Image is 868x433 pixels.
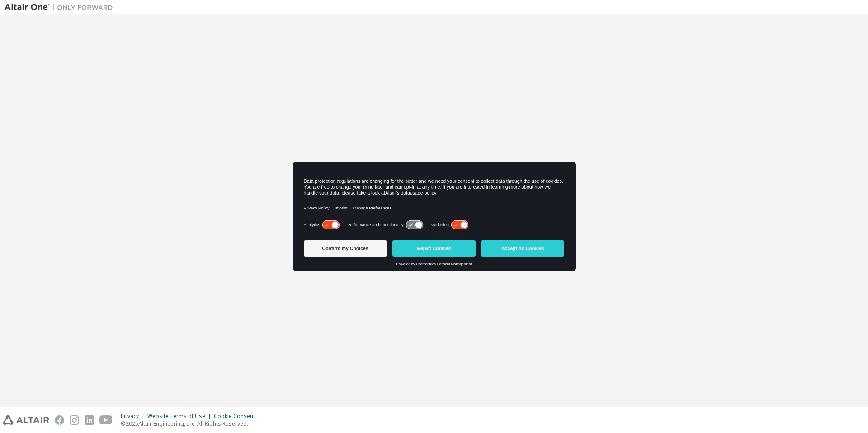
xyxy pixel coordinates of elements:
div: Website Terms of Use [147,413,214,420]
img: linkedin.svg [85,415,94,425]
img: altair_logo.svg [3,415,49,425]
div: Cookie Consent [214,413,260,420]
img: youtube.svg [99,415,113,425]
div: Privacy [121,413,147,420]
img: instagram.svg [70,415,79,425]
img: Altair One [5,3,118,12]
img: facebook.svg [55,415,64,425]
p: © 2025 Altair Engineering, Inc. All Rights Reserved. [121,420,260,428]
